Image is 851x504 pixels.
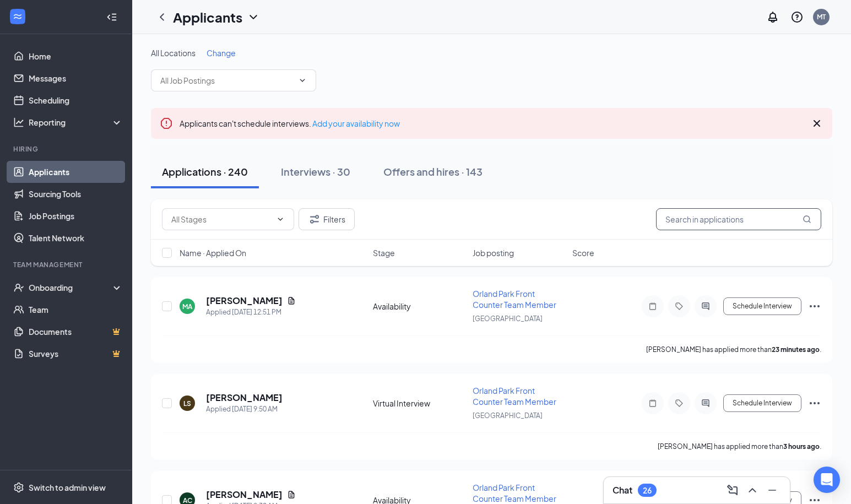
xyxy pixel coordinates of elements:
[808,300,821,313] svg: Ellipses
[287,490,296,499] svg: Document
[312,118,400,128] a: Add your availability now
[383,165,483,178] div: Offers and hires · 143
[763,481,781,499] button: Minimize
[29,321,123,343] a: DocumentsCrown
[723,394,801,412] button: Schedule Interview
[29,45,123,67] a: Home
[29,482,106,493] div: Switch to admin view
[13,260,121,269] div: Team Management
[13,282,24,293] svg: UserCheck
[373,301,466,312] div: Availability
[29,161,123,183] a: Applicants
[673,302,686,311] svg: Tag
[473,289,556,310] span: Orland Park Front Counter Team Member
[473,483,556,503] span: Orland Park Front Counter Team Member
[772,345,820,354] b: 23 minutes ago
[656,208,821,230] input: Search in applications
[808,397,821,410] svg: Ellipses
[180,118,400,128] span: Applicants can't schedule interviews.
[298,76,307,85] svg: ChevronDown
[699,399,712,408] svg: ActiveChat
[803,215,811,224] svg: MagnifyingGlass
[29,183,123,205] a: Sourcing Tools
[308,213,321,226] svg: Filter
[744,481,761,499] button: ChevronUp
[473,386,556,407] span: Orland Park Front Counter Team Member
[206,489,283,501] h5: [PERSON_NAME]
[643,486,652,495] div: 26
[29,67,123,89] a: Messages
[183,399,191,408] div: LS
[373,398,466,409] div: Virtual Interview
[162,165,248,178] div: Applications · 240
[29,343,123,365] a: SurveysCrown
[723,297,801,315] button: Schedule Interview
[287,296,296,305] svg: Document
[814,467,840,493] div: Open Intercom Messenger
[155,10,169,24] svg: ChevronLeft
[724,481,741,499] button: ComposeMessage
[646,345,821,354] p: [PERSON_NAME] has applied more than .
[766,484,779,497] svg: Minimize
[699,302,712,311] svg: ActiveChat
[726,484,739,497] svg: ComposeMessage
[206,307,296,318] div: Applied [DATE] 12:51 PM
[646,302,659,311] svg: Note
[612,484,632,496] h3: Chat
[276,215,285,224] svg: ChevronDown
[473,315,543,323] span: [GEOGRAPHIC_DATA]
[182,302,192,311] div: MA
[673,399,686,408] svg: Tag
[646,399,659,408] svg: Note
[151,48,196,58] span: All Locations
[160,74,294,86] input: All Job Postings
[373,247,395,258] span: Stage
[247,10,260,24] svg: ChevronDown
[658,442,821,451] p: [PERSON_NAME] has applied more than .
[173,8,242,26] h1: Applicants
[766,10,779,24] svg: Notifications
[572,247,594,258] span: Score
[13,144,121,154] div: Hiring
[29,227,123,249] a: Talent Network
[29,299,123,321] a: Team
[29,89,123,111] a: Scheduling
[281,165,350,178] div: Interviews · 30
[13,482,24,493] svg: Settings
[160,117,173,130] svg: Error
[29,205,123,227] a: Job Postings
[473,411,543,420] span: [GEOGRAPHIC_DATA]
[180,247,246,258] span: Name · Applied On
[206,392,283,404] h5: [PERSON_NAME]
[207,48,236,58] span: Change
[171,213,272,225] input: All Stages
[206,295,283,307] h5: [PERSON_NAME]
[13,117,24,128] svg: Analysis
[29,282,113,293] div: Onboarding
[12,11,23,22] svg: WorkstreamLogo
[29,117,123,128] div: Reporting
[299,208,355,230] button: Filter Filters
[746,484,759,497] svg: ChevronUp
[783,442,820,451] b: 3 hours ago
[106,12,117,23] svg: Collapse
[790,10,804,24] svg: QuestionInfo
[817,12,826,21] div: MT
[473,247,514,258] span: Job posting
[810,117,823,130] svg: Cross
[206,404,283,415] div: Applied [DATE] 9:50 AM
